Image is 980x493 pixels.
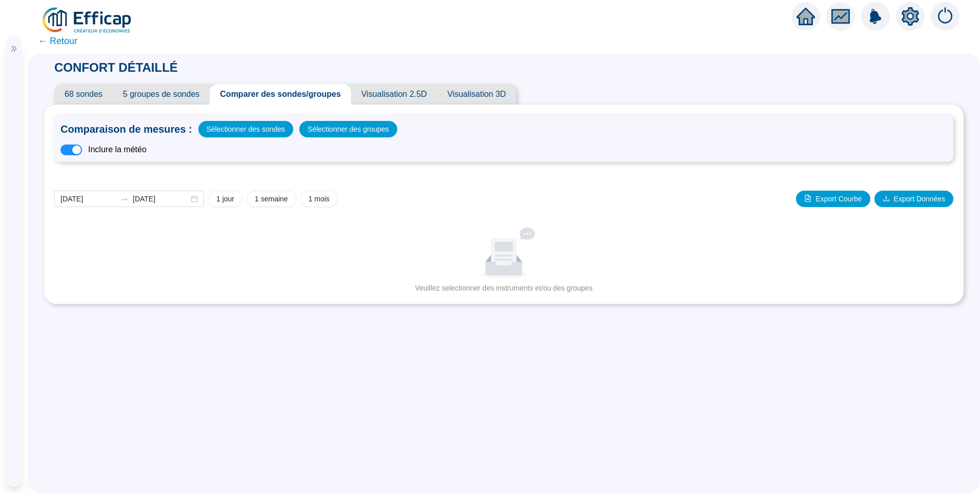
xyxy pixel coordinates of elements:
[831,7,850,26] span: fund
[120,195,129,203] span: to
[207,122,285,136] span: Sélectionner des sondes
[351,84,437,105] span: Visualisation 2.5D
[60,194,116,204] input: Date de début
[54,84,113,105] span: 68 sondes
[804,195,811,202] span: file-image
[113,84,210,105] span: 5 groupes de sondes
[883,195,890,202] span: download
[58,283,949,294] div: Veuillez selectionner des instruments et/ou des groupes
[255,194,288,204] span: 1 semaine
[308,122,389,136] span: Sélectionner des groupes
[216,194,234,204] span: 1 jour
[247,191,296,207] button: 1 semaine
[299,121,397,137] button: Sélectionner des groupes
[41,6,134,35] img: efficap energie logo
[931,2,959,31] img: alerts
[60,122,192,136] span: Comparaison de mesures :
[797,7,815,26] span: home
[133,194,189,204] input: Date de fin
[861,2,890,31] img: alerts
[437,84,516,105] span: Visualisation 3D
[120,195,129,203] span: swap-right
[44,60,188,74] span: CONFORT DÉTAILLÉ
[309,194,330,204] span: 1 mois
[208,191,242,207] button: 1 jour
[198,121,293,137] button: Sélectionner des sondes
[796,191,870,207] button: Export Courbe
[300,191,338,207] button: 1 mois
[210,84,351,105] span: Comparer des sondes/groupes
[10,45,17,52] span: double-right
[88,143,147,156] span: Inclure la météo
[874,191,953,207] button: Export Données
[815,194,862,204] span: Export Courbe
[38,34,77,48] span: ← Retour
[894,194,945,204] span: Export Données
[901,7,920,26] span: setting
